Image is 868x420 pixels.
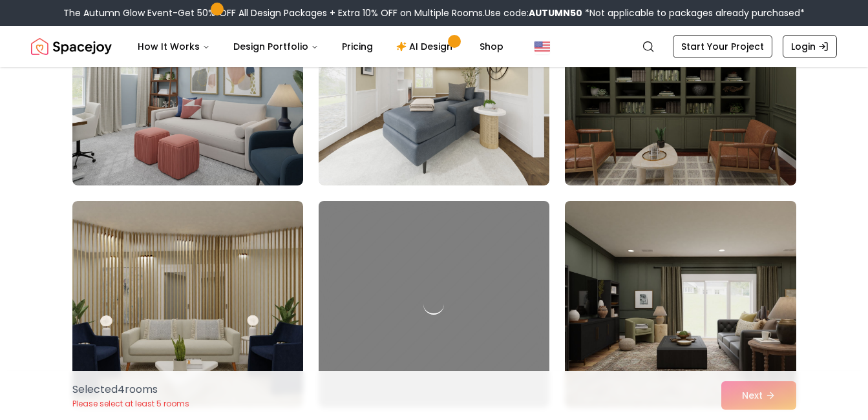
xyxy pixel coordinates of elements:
[127,34,220,59] button: How It Works
[31,26,837,67] nav: Global
[72,201,303,408] img: Room room-64
[332,34,383,59] a: Pricing
[673,35,772,58] a: Start Your Project
[529,6,582,19] b: AUTUMN50
[31,34,112,59] img: Spacejoy Logo
[63,6,805,19] div: The Autumn Glow Event-Get 50% OFF All Design Packages + Extra 10% OFF on Multiple Rooms.
[559,196,801,413] img: Room room-66
[469,34,514,59] a: Shop
[72,382,189,397] p: Selected 4 room s
[535,39,550,54] img: United States
[783,35,837,58] a: Login
[223,34,329,59] button: Design Portfolio
[127,34,514,59] nav: Main
[485,6,582,19] span: Use code:
[31,34,112,59] a: Spacejoy
[386,34,467,59] a: AI Design
[72,399,189,409] p: Please select at least 5 rooms
[582,6,805,19] span: *Not applicable to packages already purchased*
